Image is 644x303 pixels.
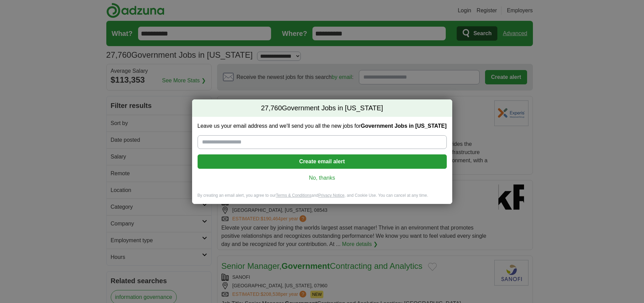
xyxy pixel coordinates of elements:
h2: Government Jobs in [US_STATE] [192,99,452,117]
a: Terms & Conditions [276,193,311,198]
a: Privacy Notice [318,193,345,198]
button: Create email alert [198,154,447,169]
span: 27,760 [261,104,282,113]
label: Leave us your email address and we'll send you all the new jobs for [198,122,447,130]
strong: Government Jobs in [US_STATE] [361,123,447,129]
div: By creating an email alert, you agree to our and , and Cookie Use. You can cancel at any time. [192,193,452,204]
a: No, thanks [203,174,441,182]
